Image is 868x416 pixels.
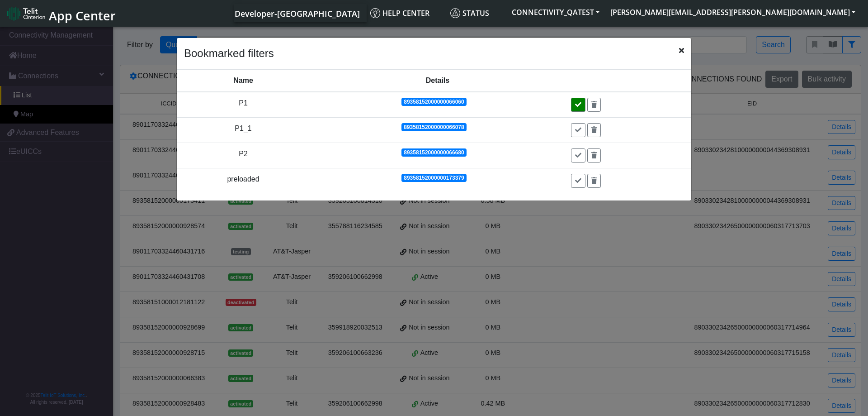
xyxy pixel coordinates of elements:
span: Help center [370,8,429,18]
a: Your current platform instance [234,4,359,22]
span: App Center [49,7,116,24]
span: Status [450,8,489,18]
span: Details [426,77,449,84]
h4: Bookmarked filters [184,45,274,62]
td: preloaded [177,168,310,194]
img: logo-telit-cinterion-gw-new.png [7,6,45,21]
span: 89358152000000066060 [404,99,464,105]
button: CONNECTIVITY_QATEST [506,4,605,20]
td: P1_1 [177,118,310,143]
td: P1 [177,92,310,118]
span: 89358152000000173379 [404,175,464,181]
td: P2 [177,143,310,168]
span: Developer-[GEOGRAPHIC_DATA] [235,8,360,19]
span: Close [679,45,684,56]
button: [PERSON_NAME][EMAIL_ADDRESS][PERSON_NAME][DOMAIN_NAME] [605,4,861,20]
span: Name [233,77,253,84]
img: knowledge.svg [370,8,380,18]
span: 89358152000000066680 [404,149,464,156]
img: status.svg [450,8,460,18]
span: 89358152000000066078 [404,124,464,130]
